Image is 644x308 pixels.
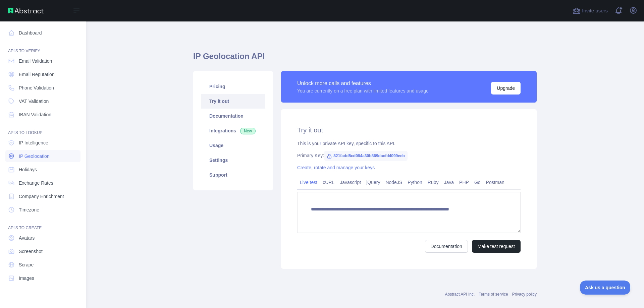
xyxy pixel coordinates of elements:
a: Avatars [5,232,80,244]
div: API'S TO LOOKUP [5,122,80,135]
span: New [240,128,256,134]
span: Email Reputation [19,71,55,78]
span: Images [19,275,34,282]
span: Scrape [19,261,34,268]
a: Documentation [201,109,265,123]
img: Abstract API [8,8,44,13]
a: VAT Validation [5,95,80,107]
span: Holidays [19,166,37,173]
div: Unlock more calls and features [297,79,429,87]
div: API'S TO VERIFY [5,40,80,54]
a: Support [201,168,265,182]
span: Timezone [19,206,39,213]
button: Upgrade [491,82,521,95]
h2: Try it out [297,125,521,135]
a: Images [5,272,80,284]
a: Python [405,177,425,188]
span: IP Geolocation [19,153,50,160]
a: IBAN Validation [5,109,80,121]
a: Go [472,177,483,188]
a: PHP [457,177,472,188]
a: Try it out [201,94,265,109]
a: Usage [201,138,265,153]
a: Holidays [5,164,80,176]
a: Ruby [425,177,441,188]
a: IP Intelligence [5,137,80,149]
a: Timezone [5,204,80,216]
a: jQuery [364,177,383,188]
a: Email Reputation [5,68,80,80]
span: Phone Validation [19,84,54,91]
a: Phone Validation [5,82,80,94]
a: Privacy policy [512,292,537,297]
a: Integrations New [201,123,265,138]
span: IBAN Validation [19,111,51,118]
iframe: Toggle Customer Support [580,281,631,295]
a: Abstract API Inc. [445,292,475,297]
a: Exchange Rates [5,177,80,189]
div: API'S TO CREATE [5,217,80,231]
a: Terms of service [479,292,508,297]
a: Dashboard [5,27,80,39]
span: Avatars [19,235,35,241]
div: This is your private API key, specific to this API. [297,140,521,147]
a: Java [441,177,457,188]
a: Postman [483,177,507,188]
a: IP Geolocation [5,150,80,162]
a: Javascript [337,177,364,188]
a: Live test [297,177,320,188]
a: Pricing [201,79,265,94]
a: Email Validation [5,55,80,67]
a: cURL [320,177,337,188]
a: Documentation [425,240,468,253]
span: IP Intelligence [19,139,48,146]
span: VAT Validation [19,98,49,105]
span: 821fadd5cd084a30b869dacfd4099eeb [324,151,408,161]
div: Primary Key: [297,152,521,159]
span: Screenshot [19,248,43,255]
span: Invite users [582,7,608,15]
button: Make test request [472,240,521,253]
span: Email Validation [19,58,52,64]
a: NodeJS [383,177,405,188]
div: You are currently on a free plan with limited features and usage [297,87,429,94]
span: Exchange Rates [19,180,53,186]
h1: IP Geolocation API [193,51,537,67]
span: Company Enrichment [19,193,64,200]
button: Invite users [571,5,609,16]
a: Company Enrichment [5,190,80,202]
a: Create, rotate and manage your keys [297,165,375,170]
a: Screenshot [5,245,80,257]
a: Scrape [5,259,80,271]
a: Settings [201,153,265,168]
